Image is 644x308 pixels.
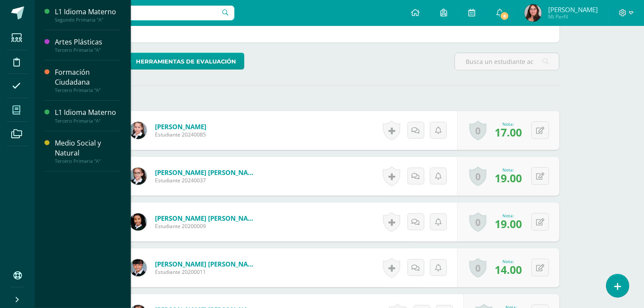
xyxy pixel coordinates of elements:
div: Nota: [495,258,522,264]
a: L1 Idioma MaternoTercero Primaria "A" [55,108,120,124]
img: 55e785a8e5bbd8f8d2d8a16c806aea2c.png [129,122,147,139]
a: L1 Idioma MaternoSegundo Primaria "A" [55,7,120,23]
div: Tercero Primaria "A" [55,158,120,164]
input: Busca un usuario... [40,6,234,20]
span: Mi Perfil [548,13,598,20]
div: Tercero Primaria "A" [55,118,120,124]
a: Herramientas de evaluación [119,53,244,70]
a: [PERSON_NAME] [155,122,206,131]
span: Estudiante 20240037 [155,177,259,184]
span: 8 [500,11,509,21]
a: Formación CiudadanaTercero Primaria "A" [55,67,120,93]
img: a350bbd67ea0b1332974b310169efa85.png [524,4,542,22]
a: [PERSON_NAME] [PERSON_NAME] [155,214,259,222]
span: Estudiante 20200011 [155,268,259,276]
img: 67b88c6044bff6f29ffddb58c571e657.png [129,168,147,185]
a: [PERSON_NAME] [PERSON_NAME] [155,168,259,177]
span: 14.00 [495,262,522,277]
a: Medio Social y NaturalTercero Primaria "A" [55,138,120,164]
span: 17.00 [495,125,522,140]
span: [PERSON_NAME] [548,5,598,14]
div: Tercero Primaria "A" [55,87,120,93]
div: Medio Social y Natural [55,138,120,158]
span: Estudiante 20240085 [155,131,206,138]
div: L1 Idioma Materno [55,7,120,17]
span: 19.00 [495,216,522,231]
a: [PERSON_NAME] [PERSON_NAME] [155,260,259,268]
input: Busca un estudiante aquí... [455,53,559,70]
div: Formación Ciudadana [55,67,120,87]
span: Estudiante 20200009 [155,222,259,230]
div: Nota: [495,121,522,127]
div: L1 Idioma Materno [55,108,120,117]
img: 111662e291c38389f69c1967d3f8c329.png [129,213,147,231]
span: Herramientas de evaluación [136,54,237,70]
div: Nota: [495,167,522,173]
a: 0 [469,166,486,186]
a: 0 [469,212,486,232]
div: Tercero Primaria "A" [55,47,120,53]
div: Segundo Primaria "A" [55,17,120,23]
div: Nota: [495,213,522,219]
span: 19.00 [495,171,522,185]
a: Artes PlásticasTercero Primaria "A" [55,37,120,53]
div: Artes Plásticas [55,37,120,47]
img: 3cba57394f640022ab4845c2832ec1a5.png [129,259,147,276]
a: 0 [469,258,486,278]
a: 0 [469,121,486,140]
